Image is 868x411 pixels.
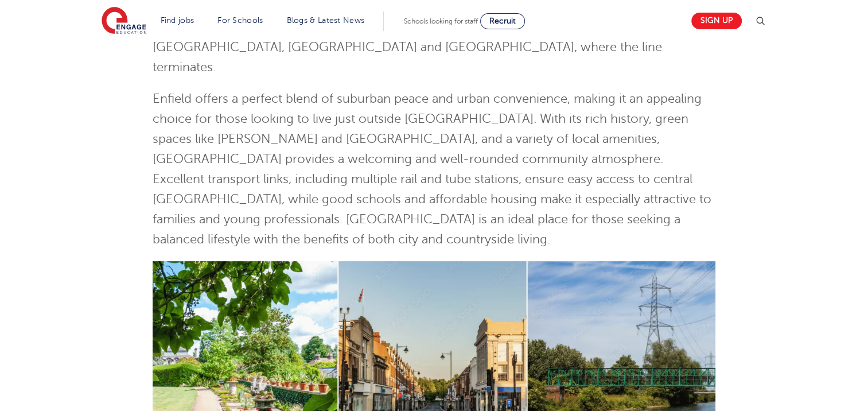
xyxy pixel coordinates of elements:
[217,16,263,25] a: For Schools
[691,13,742,29] a: Sign up
[480,13,525,29] a: Recruit
[102,7,146,36] img: Engage Education
[489,17,516,25] span: Recruit
[161,16,194,25] a: Find jobs
[287,16,365,25] a: Blogs & Latest News
[153,89,715,250] p: Enfield offers a perfect blend of suburban peace and urban convenience, making it an appealing ch...
[404,17,478,25] span: Schools looking for staff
